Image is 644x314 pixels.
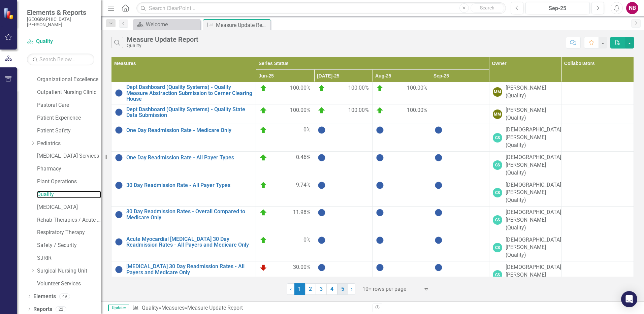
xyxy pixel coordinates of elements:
[33,293,56,301] a: Elements
[376,263,384,272] img: No Information
[37,267,101,275] a: Surgical Nursing Unit
[37,114,101,122] a: Patient Experience
[290,106,311,115] span: 100.00%
[259,209,267,217] img: On Target
[37,76,101,84] a: Organizational Excellence
[108,305,129,311] span: Updater
[142,305,159,311] a: Quality
[37,229,101,237] a: Respiratory Therapy
[126,155,252,161] a: One Day Readmission Rate - All Payer Types
[376,209,384,217] img: No Information
[111,179,256,207] td: Double-Click to Edit Right Click for Context Menu
[3,7,15,19] img: ClearPoint Strategy
[318,154,326,162] img: No Information
[27,8,94,17] span: Elements & Reports
[111,234,256,261] td: Double-Click to Edit Right Click for Context Menu
[37,191,101,198] a: Quality
[126,106,252,118] a: Dept Dashboard (Quality Systems) - Quality State Data Submission
[303,126,311,134] span: 0%
[27,54,94,65] input: Search Below...
[146,20,199,29] div: Welcome
[506,181,561,205] div: [DEMOGRAPHIC_DATA][PERSON_NAME] (Quality)
[37,178,101,186] a: Plant Operations
[318,126,326,134] img: No Information
[351,286,353,292] span: ›
[407,84,427,92] span: 100.00%
[111,82,256,104] td: Double-Click to Edit Right Click for Context Menu
[318,236,326,244] img: No Information
[127,43,198,48] div: Quality
[296,181,311,189] span: 9.74%
[27,17,94,28] small: [GEOGRAPHIC_DATA][PERSON_NAME]
[111,152,256,179] td: Double-Click to Edit Right Click for Context Menu
[259,126,267,134] img: On Target
[115,154,123,162] img: No Information
[348,84,369,92] span: 100.00%
[506,263,561,287] div: [DEMOGRAPHIC_DATA][PERSON_NAME] (Quality)
[59,293,70,299] div: 49
[471,3,504,13] button: Search
[434,236,443,244] img: No Information
[161,305,185,311] a: Measures
[348,106,369,115] span: 100.00%
[506,209,561,232] div: [DEMOGRAPHIC_DATA][PERSON_NAME] (Quality)
[115,238,123,246] img: No Information
[493,188,502,197] div: CS
[127,36,198,43] div: Measure Update Report
[115,265,123,274] img: No Information
[434,209,443,217] img: No Information
[115,108,123,116] img: No Information
[376,154,384,162] img: No Information
[626,2,638,14] button: NB
[480,5,494,10] span: Search
[37,89,101,96] a: Outpatient Nursing Clinic
[126,84,252,102] a: Dept Dashboard (Quality Systems) - Quality Measure Abstraction Submission to Cerner Clearing House
[493,160,502,170] div: CS
[293,263,311,272] span: 30.00%
[407,106,427,115] span: 100.00%
[37,242,101,249] a: Safety / Security
[506,84,558,100] div: [PERSON_NAME] (Quality)
[376,126,384,134] img: No Information
[37,140,101,148] a: Pediatrics
[327,283,337,295] a: 4
[318,263,326,272] img: No Information
[33,306,52,313] a: Reports
[37,127,101,135] a: Patient Safety
[434,181,443,189] img: No Information
[37,216,101,224] a: Rehab Therapies / Acute Wound Care
[259,106,267,115] img: On Target
[135,20,199,29] a: Welcome
[621,291,637,307] div: Open Intercom Messenger
[493,270,502,280] div: CS
[293,209,311,217] span: 11.98%
[294,283,305,295] span: 1
[187,305,243,311] div: Measure Update Report
[126,127,252,133] a: One Day Readmission Rate - Medicare Only
[434,263,443,272] img: No Information
[376,84,384,92] img: On Target
[111,207,256,234] td: Double-Click to Edit Right Click for Context Menu
[126,236,252,248] a: Acute Myocardial [MEDICAL_DATA] 30 Day Readmission Rates - All Payers and Medicare Only
[115,181,123,189] img: No Information
[493,133,502,143] div: CS
[493,87,502,97] div: MM
[528,4,587,12] div: Sep-25
[111,261,256,289] td: Double-Click to Edit Right Click for Context Menu
[376,236,384,244] img: No Information
[506,106,558,122] div: [PERSON_NAME] (Quality)
[136,2,506,14] input: Search ClearPoint...
[493,215,502,225] div: CS
[506,126,561,149] div: [DEMOGRAPHIC_DATA][PERSON_NAME] (Quality)
[37,152,101,160] a: [MEDICAL_DATA] Services
[132,304,367,312] div: » »
[296,154,311,162] span: 0.46%
[318,209,326,217] img: No Information
[434,154,443,162] img: No Information
[126,263,252,275] a: [MEDICAL_DATA] 30 Day Readmission Rates - All Payers and Medicare Only
[525,2,590,14] button: Sep-25
[506,154,561,177] div: [DEMOGRAPHIC_DATA][PERSON_NAME] (Quality)
[316,283,327,295] a: 3
[318,84,326,92] img: On Target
